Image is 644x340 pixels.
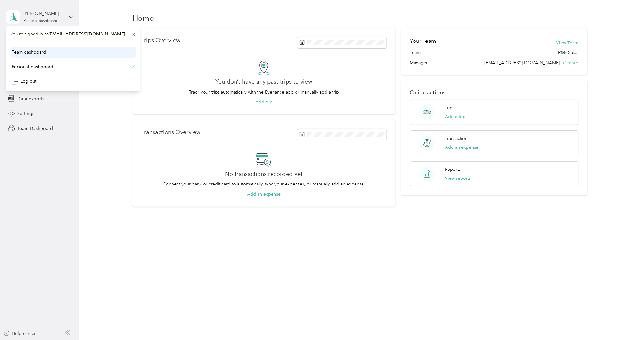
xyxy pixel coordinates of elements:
[410,37,436,45] h2: Your Team
[24,10,64,17] div: [PERSON_NAME]
[410,89,579,96] p: Quick actions
[12,49,46,56] div: Team dashboard
[12,64,53,70] div: Personal dashboard
[24,19,58,23] div: Personal dashboard
[445,144,479,151] button: Add an expense
[132,15,154,21] h1: Home
[445,104,455,111] p: Trips
[445,166,461,173] p: Reports
[17,95,44,102] span: Data exports
[562,60,579,65] span: + 1 more
[141,37,180,44] p: Trips Overview
[17,110,34,117] span: Settings
[410,49,421,56] span: Team
[255,99,273,105] button: Add trip
[49,31,125,37] span: [EMAIL_ADDRESS][DOMAIN_NAME]
[445,175,471,182] button: View reports
[17,125,53,132] span: Team Dashboard
[557,40,579,46] button: View Team
[225,171,303,178] h2: No transactions recorded yet
[485,60,560,65] span: [EMAIL_ADDRESS][DOMAIN_NAME]
[558,49,579,56] span: R&B Sales
[189,89,339,95] p: Track your trips automatically with the Everlance app or manually add a trip
[410,59,428,66] span: Manager
[247,191,281,198] button: Add an expense
[11,31,136,37] span: You’re signed in as
[4,330,36,337] button: Help center
[445,135,470,142] p: Transactions
[608,304,644,340] iframe: Everlance-gr Chat Button Frame
[141,129,200,136] p: Transactions Overview
[216,79,312,85] h2: You don’t have any past trips to view
[445,113,466,120] button: Add a trip
[163,181,365,187] p: Connect your bank or credit card to automatically sync your expenses, or manually add an expense.
[12,78,36,85] div: Log out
